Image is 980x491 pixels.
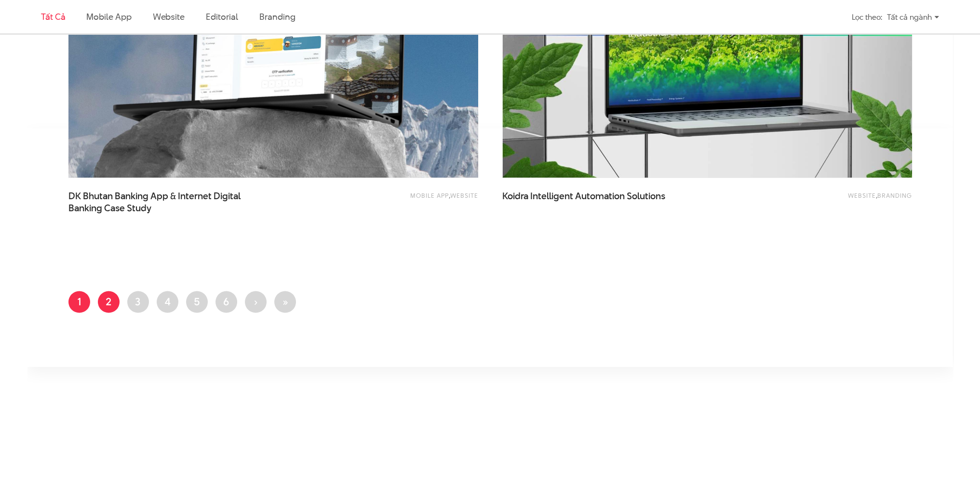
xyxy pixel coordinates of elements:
a: Tất cả [41,11,65,23]
a: Editorial [206,11,238,23]
a: Website [848,191,876,199]
a: 4 [157,291,178,313]
span: Solutions [627,189,665,202]
a: Website [153,11,185,23]
span: Koidra [502,189,528,202]
a: 3 [127,291,149,313]
a: 6 [215,291,237,313]
a: Website [450,191,478,199]
a: 2 [98,291,120,313]
div: , [748,190,912,209]
span: Automation [575,189,625,202]
span: Banking Case Study [68,202,151,214]
a: Koidra Intelligent Automation Solutions [502,190,695,214]
a: 5 [186,291,208,313]
a: Mobile app [86,11,131,23]
a: Branding [877,191,912,199]
span: › [254,294,257,308]
a: Mobile app [410,191,449,199]
div: Lọc theo: [852,9,882,26]
span: DK Bhutan Banking App & Internet Digital [68,190,261,214]
div: Tất cả ngành [887,9,939,26]
div: , [314,190,478,209]
a: DK Bhutan Banking App & Internet DigitalBanking Case Study [68,190,261,214]
span: » [282,294,288,308]
span: Intelligent [530,189,573,202]
a: Branding [259,11,295,23]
